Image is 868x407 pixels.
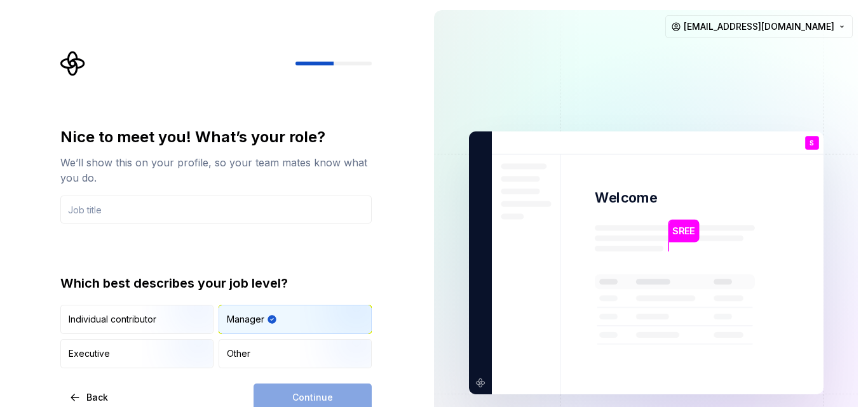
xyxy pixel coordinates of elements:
p: Welcome [595,189,657,207]
span: Back [86,391,108,404]
div: Nice to meet you! What’s your role? [60,127,372,147]
div: Which best describes your job level? [60,274,372,292]
svg: Supernova Logo [60,51,86,76]
p: S [810,140,814,147]
span: [EMAIL_ADDRESS][DOMAIN_NAME] [684,20,834,33]
div: Manager [227,313,264,326]
p: SREE [672,224,695,238]
div: Executive [69,347,110,360]
button: [EMAIL_ADDRESS][DOMAIN_NAME] [665,15,853,38]
input: Job title [60,196,372,224]
div: We’ll show this on your profile, so your team mates know what you do. [60,155,372,185]
div: Other [227,347,250,360]
div: Individual contributor [69,313,156,326]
